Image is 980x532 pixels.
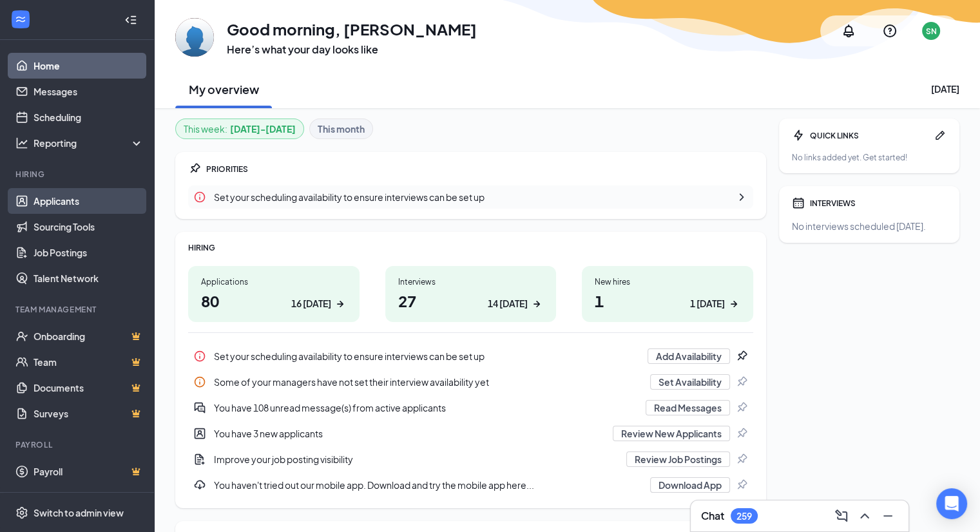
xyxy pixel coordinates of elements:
[530,298,543,310] svg: ArrowRight
[14,13,27,26] svg: WorkstreamLogo
[841,23,856,39] svg: Notifications
[214,191,727,204] div: Set your scheduling availability to ensure interviews can be set up
[736,511,752,522] div: 259
[34,375,144,401] a: DocumentsCrown
[650,477,730,493] button: Download App
[188,369,753,395] a: InfoSome of your managers have not set their interview availability yetSet AvailabilityPin
[34,323,144,349] a: OnboardingCrown
[15,137,28,149] svg: Analysis
[193,350,206,363] svg: Info
[193,191,206,204] svg: Info
[227,43,477,57] h3: Here’s what your day looks like
[595,290,740,312] h1: 1
[188,242,753,253] div: HIRING
[214,479,642,491] div: You haven't tried out our mobile app. Download and try the mobile app here...
[34,265,144,291] a: Talent Network
[193,427,206,440] svg: UserEntity
[175,18,214,57] img: Steven Nickols
[193,453,206,466] svg: DocumentAdd
[334,298,347,310] svg: ArrowRight
[193,401,206,414] svg: DoubleChatActive
[214,401,638,414] div: You have 108 unread message(s) from active applicants
[188,421,753,446] div: You have 3 new applicants
[124,14,137,26] svg: Collapse
[201,276,347,287] div: Applications
[188,472,753,498] a: DownloadYou haven't tried out our mobile app. Download and try the mobile app here...Download AppPin
[188,343,753,369] a: InfoSet your scheduling availability to ensure interviews can be set upAdd AvailabilityPin
[613,426,730,441] button: Review New Applicants
[792,152,946,163] div: No links added yet. Get started!
[188,162,201,175] svg: Pin
[34,53,144,79] a: Home
[34,506,124,519] div: Switch to admin view
[188,185,753,209] a: InfoSet your scheduling availability to ensure interviews can be set upChevronRight
[34,459,144,484] a: PayrollCrown
[690,297,725,310] div: 1 [DATE]
[931,82,959,95] div: [DATE]
[206,164,753,175] div: PRIORITIES
[735,350,748,363] svg: Pin
[188,395,753,421] div: You have 108 unread message(s) from active applicants
[727,298,740,310] svg: ArrowRight
[188,421,753,446] a: UserEntityYou have 3 new applicantsReview New ApplicantsPin
[857,508,872,524] svg: ChevronUp
[926,26,937,37] div: SN
[15,506,28,519] svg: Settings
[650,374,730,390] button: Set Availability
[735,453,748,466] svg: Pin
[318,122,365,136] b: This month
[792,220,946,233] div: No interviews scheduled [DATE].
[882,23,898,39] svg: QuestionInfo
[34,401,144,426] a: SurveysCrown
[398,276,544,287] div: Interviews
[188,185,753,209] div: Set your scheduling availability to ensure interviews can be set up
[291,297,331,310] div: 16 [DATE]
[214,453,619,466] div: Improve your job posting visibility
[34,188,144,214] a: Applicants
[214,427,605,440] div: You have 3 new applicants
[936,488,967,519] div: Open Intercom Messenger
[648,348,730,364] button: Add Availability
[193,479,206,491] svg: Download
[880,508,896,524] svg: Minimize
[188,369,753,395] div: Some of your managers have not set their interview availability yet
[188,395,753,421] a: DoubleChatActiveYou have 108 unread message(s) from active applicantsRead MessagesPin
[735,479,748,491] svg: Pin
[188,343,753,369] div: Set your scheduling availability to ensure interviews can be set up
[831,506,852,526] button: ComposeMessage
[34,137,144,149] div: Reporting
[735,375,748,388] svg: Pin
[188,446,753,472] div: Improve your job posting visibility
[227,18,477,40] h1: Good morning, [PERSON_NAME]
[878,506,898,526] button: Minimize
[214,375,642,388] div: Some of your managers have not set their interview availability yet
[184,122,296,136] div: This week :
[189,81,259,97] h2: My overview
[34,214,144,240] a: Sourcing Tools
[810,198,946,209] div: INTERVIEWS
[193,375,206,388] svg: Info
[398,290,544,312] h1: 27
[792,129,805,142] svg: Bolt
[188,446,753,472] a: DocumentAddImprove your job posting visibilityReview Job PostingsPin
[15,169,141,180] div: Hiring
[34,79,144,104] a: Messages
[626,451,730,467] button: Review Job Postings
[34,240,144,265] a: Job Postings
[792,196,805,209] svg: Calendar
[34,104,144,130] a: Scheduling
[595,276,740,287] div: New hires
[34,349,144,375] a: TeamCrown
[582,266,753,322] a: New hires11 [DATE]ArrowRight
[735,401,748,414] svg: Pin
[834,508,849,524] svg: ComposeMessage
[15,304,141,315] div: Team Management
[488,297,528,310] div: 14 [DATE]
[934,129,946,142] svg: Pen
[230,122,296,136] b: [DATE] - [DATE]
[646,400,730,415] button: Read Messages
[735,427,748,440] svg: Pin
[201,290,347,312] h1: 80
[188,266,360,322] a: Applications8016 [DATE]ArrowRight
[854,506,875,526] button: ChevronUp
